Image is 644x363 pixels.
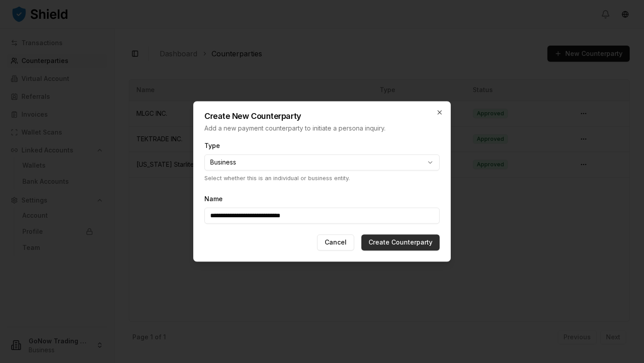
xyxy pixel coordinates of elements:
label: Name [204,195,223,203]
button: Create Counterparty [361,235,440,251]
label: Type [204,142,220,149]
p: Select whether this is an individual or business entity. [204,174,440,182]
p: Add a new payment counterparty to initiate a persona inquiry. [204,124,440,133]
button: Cancel [317,235,354,251]
h2: Create New Counterparty [204,112,440,120]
